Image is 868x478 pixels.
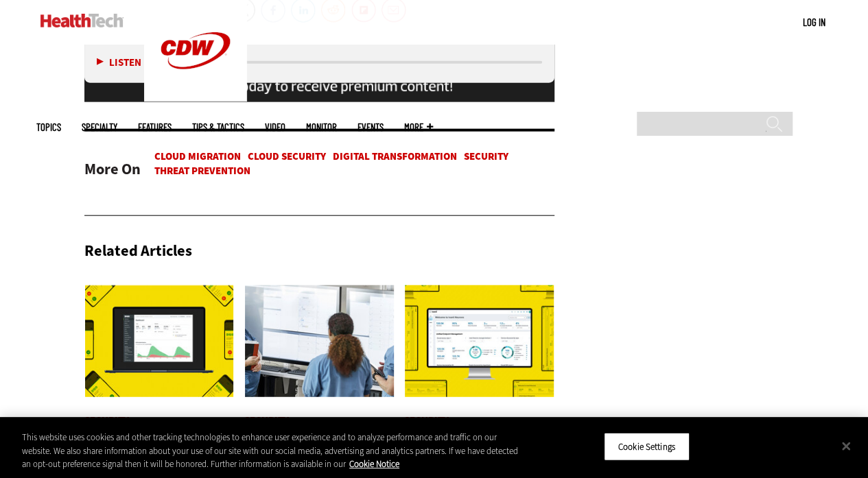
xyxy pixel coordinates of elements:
div: This website uses cookies and other tracking technologies to enhance user experience and to analy... [22,431,521,471]
a: Features [138,122,172,132]
a: Digital Transformation [333,150,457,163]
img: Ivanti Unified Endpoint Manager [404,285,554,398]
a: Video [265,122,285,132]
span: More [404,122,433,132]
button: Cookie Settings [604,432,690,461]
span: Topics [36,122,61,132]
a: Cloud Security [248,150,326,163]
a: Threat Prevention [154,164,250,178]
img: Home [40,14,124,27]
a: Security [404,416,449,426]
a: Tips & Tactics [192,122,244,132]
a: CDW [144,91,247,105]
div: User menu [803,15,825,29]
a: Log in [803,16,825,28]
img: Doctors reviewing information boards [244,285,395,398]
a: More information about your privacy [349,458,399,470]
img: Cisco Duo [84,285,235,398]
a: Events [357,122,384,132]
a: Cloud Migration [154,150,241,163]
h3: Related Articles [84,243,192,259]
button: Close [831,431,861,461]
a: Security [464,150,508,163]
a: MonITor [306,122,337,132]
a: Security [244,416,289,426]
span: Specialty [82,122,117,132]
a: Security [84,416,129,426]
